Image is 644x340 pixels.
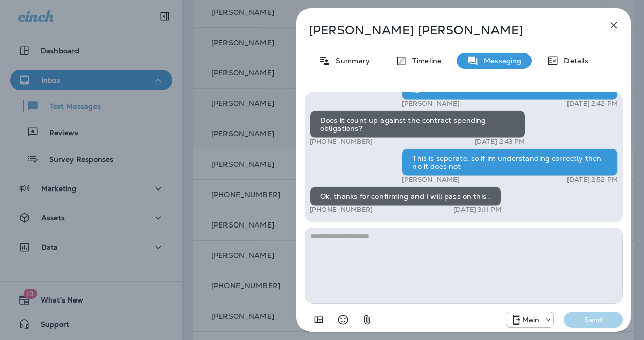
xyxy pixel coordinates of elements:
p: [PHONE_NUMBER] [310,138,373,146]
p: Main [522,316,540,324]
p: Summary [331,57,370,65]
div: +1 (817) 482-3792 [506,314,554,326]
p: [DATE] 2:52 PM [567,176,618,184]
p: [DATE] 2:43 PM [475,138,525,146]
p: [DATE] 2:42 PM [567,100,618,108]
p: [PERSON_NAME] [402,176,460,184]
div: This is seperate, so if im understanding correctly then no it does not [402,148,618,176]
p: [PERSON_NAME] [402,100,460,108]
p: [DATE] 3:11 PM [453,206,501,214]
button: Select an emoji [333,310,353,330]
p: [PERSON_NAME] [PERSON_NAME] [309,23,585,37]
div: Does it count up against the contract spending obligations? [310,110,525,138]
div: Ok, thanks for confirming and I will pass on this . [310,186,501,206]
button: Add in a premade template [309,310,329,330]
p: Messaging [479,57,521,65]
p: Details [559,57,588,65]
p: [PHONE_NUMBER] [310,206,373,214]
p: Timeline [407,57,441,65]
